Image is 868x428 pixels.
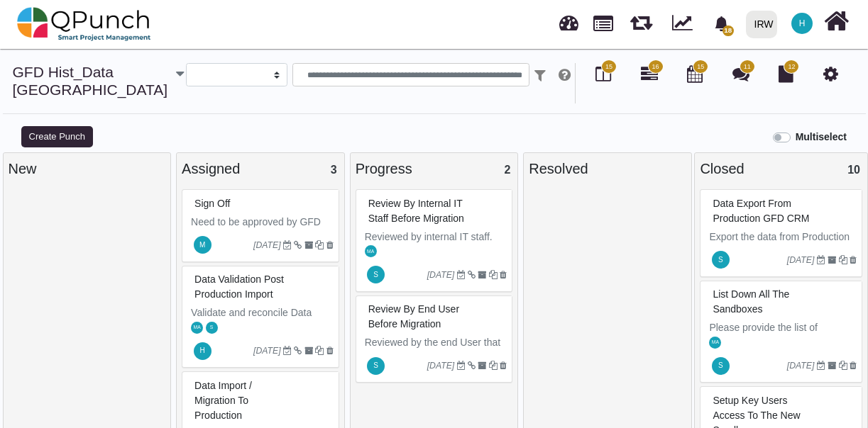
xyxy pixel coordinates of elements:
i: Clone [315,241,324,249]
i: Delete [850,256,857,264]
span: S [718,362,723,369]
span: 15 [605,62,612,72]
i: [DATE] [787,255,815,265]
i: Archive [828,256,836,264]
span: #83737 [713,198,809,224]
div: Notification [709,11,734,36]
i: Punch Discussion [732,65,749,82]
i: Dependant Task [294,241,302,249]
div: Resolved [529,158,686,179]
span: #83349 [194,380,252,421]
i: Clone [839,361,847,370]
i: Delete [500,271,507,279]
span: 15 [697,62,704,72]
div: Progress [356,158,513,179]
span: Mahmood Ashraf [709,337,721,349]
i: Archive [478,271,486,279]
i: Delete [500,361,507,370]
span: #83359 [713,288,789,315]
span: Hishambajwa [791,13,813,34]
div: IRW [754,12,774,37]
i: Home [824,8,849,35]
i: Archive [828,361,836,370]
span: Shafee.jan [206,322,218,334]
i: Clone [489,271,498,279]
a: bell fill18 [705,1,740,45]
span: MA [367,249,374,254]
i: Board [595,65,611,82]
i: Document Library [779,65,793,82]
i: Due Date [817,361,825,370]
i: Archive [304,347,313,355]
div: Assigned [182,158,339,179]
span: S [373,271,378,278]
i: Clone [489,361,498,370]
i: [DATE] [253,346,281,356]
span: S [718,257,723,264]
img: qpunch-sp.fa6292f.png [17,3,151,45]
i: [DATE] [427,361,455,371]
span: #83353 [194,198,230,209]
span: Mahmood Ashraf [365,245,377,257]
p: Validate and reconcile Data imported to Salesforce Production by both ETL / Development team [191,305,334,365]
i: Calendar [687,65,703,82]
button: Create Punch [21,126,93,147]
i: Delete [326,241,334,249]
span: Mnagi [194,236,211,254]
a: IRW [740,1,783,47]
span: #83350 [194,274,284,300]
i: [DATE] [427,270,455,280]
i: Archive [478,361,486,370]
span: Dashboard [559,9,578,30]
span: Saleha.khan [367,357,385,375]
span: MA [712,340,719,345]
p: Export the data from Production GFD CRM. Save the dump on ONE Drive. [709,230,857,274]
span: #83347 [368,303,459,330]
span: #83352 [368,198,464,224]
span: Projects [593,9,613,31]
i: Delete [326,347,334,355]
span: Shafee.jan [712,357,730,375]
span: Shafee.jan [367,266,385,283]
div: Closed [700,158,862,179]
i: Archive [304,241,313,249]
p: Reviewed by internal IT staff. [365,230,507,244]
span: Releases [630,7,652,30]
span: H [799,19,806,28]
i: [DATE] [253,240,281,250]
span: Shafee.jan [712,251,730,269]
i: Clone [839,256,847,264]
i: Due Date [283,241,292,249]
span: S [210,325,214,330]
span: 10 [847,164,860,176]
span: Hishambajwa [194,342,211,360]
span: 18 [723,26,734,36]
i: Due Date [457,361,466,370]
svg: bell fill [714,16,729,31]
i: Dependant Task [468,271,476,279]
i: Delete [850,361,857,370]
span: Need to be approved by GFD Project Manager [191,216,324,242]
p: Reviewed by the end User that will be Sr. [PERSON_NAME] and Sr. [PERSON_NAME]. [PERSON_NAME] will... [365,335,507,424]
span: 3 [331,164,337,176]
span: H [199,347,204,354]
i: Clone [315,347,324,355]
span: 11 [744,62,751,72]
span: Mahmood Ashraf [191,322,203,334]
b: Multiselect [796,131,847,142]
i: Due Date [457,271,466,279]
a: GFD Hist_Data [GEOGRAPHIC_DATA] [13,64,168,98]
i: Dependant Task [294,347,302,355]
span: 12 [788,62,795,72]
i: [DATE] [787,361,815,371]
div: New [9,158,166,179]
div: Dynamic Report [665,1,705,47]
i: Dependant Task [468,361,476,370]
i: Due Date [817,256,825,264]
a: 16 [641,71,658,82]
span: S [373,362,378,369]
span: 16 [652,62,659,72]
p: Please provide the list of Sandboxes along with user accounts and their passwords. [709,320,857,365]
a: H [783,1,821,46]
i: e.g: punch or !ticket or &category or #label or @username or $priority or *iteration or ^addition... [559,68,571,82]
